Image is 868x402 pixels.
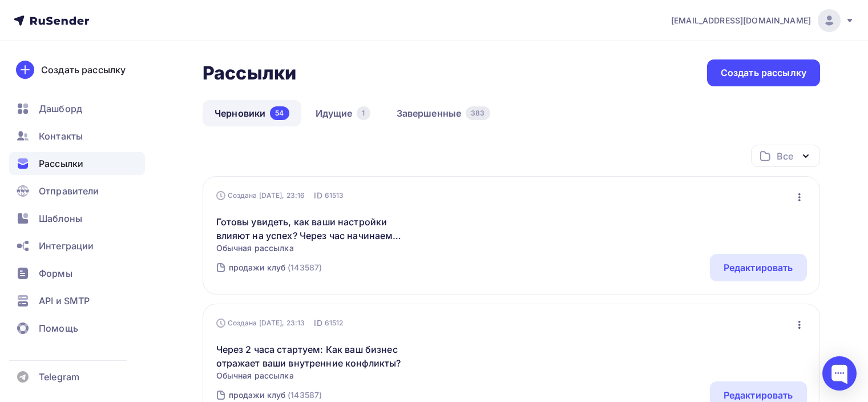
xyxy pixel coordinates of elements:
[39,239,94,253] span: Интеграции
[39,294,90,308] span: API и SMTP
[721,66,806,79] div: Создать рассылку
[9,152,145,175] a: Рассылки
[229,389,286,401] div: продажи клуб
[466,106,490,120] div: 383
[216,191,305,200] div: Создана [DATE], 23:16
[229,262,286,273] div: продажи клуб
[9,97,145,120] a: Дашборд
[203,62,296,85] h2: Рассылки
[385,100,502,126] a: Завершенные383
[724,388,793,402] div: Редактировать
[724,261,793,274] div: Редактировать
[777,149,793,163] div: Все
[314,317,322,329] span: ID
[314,190,322,201] span: ID
[39,266,72,280] span: Формы
[39,102,82,116] span: Дашборд
[216,215,412,242] a: Готовы увидеть, как ваши настройки влияют на успех? Через час начинаем «Бизнес»!
[39,370,79,384] span: Telegram
[9,180,145,202] a: Отправители
[41,63,126,77] div: Создать рассылку
[39,157,83,170] span: Рассылки
[288,389,322,401] div: (143587)
[671,15,811,26] span: [EMAIL_ADDRESS][DOMAIN_NAME]
[357,106,370,120] div: 1
[39,212,82,225] span: Шаблоны
[228,258,324,277] a: продажи клуб (143587)
[9,125,145,148] a: Контакты
[216,319,305,328] div: Создана [DATE], 23:13
[39,129,83,143] span: Контакты
[751,145,820,167] button: Все
[216,242,412,254] span: Обычная рассылка
[671,9,854,32] a: [EMAIL_ADDRESS][DOMAIN_NAME]
[216,343,412,370] a: Через 2 часа стартуем: Как ваш бизнес отражает ваши внутренние конфликты?
[39,321,78,335] span: Помощь
[39,184,99,198] span: Отправители
[304,100,382,126] a: Идущие1
[9,207,145,230] a: Шаблоны
[216,370,412,381] span: Обычная рассылка
[9,262,145,285] a: Формы
[325,190,344,201] span: 61513
[325,317,344,329] span: 61512
[203,100,301,126] a: Черновики54
[270,106,289,120] div: 54
[288,262,322,273] div: (143587)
